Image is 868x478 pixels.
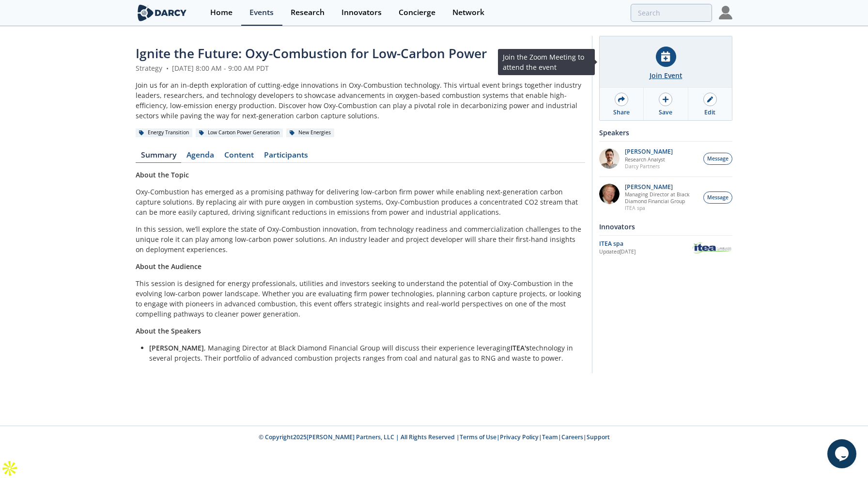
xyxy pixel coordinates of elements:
[625,148,673,155] p: [PERSON_NAME]
[613,108,630,117] div: Share
[707,194,728,202] span: Message
[692,241,732,255] img: ITEA spa
[625,191,698,205] p: Managing Director at Black Diamond Financial Group
[542,433,558,441] a: Team
[599,239,732,256] a: ITEA spa Updated[DATE] ITEA spa
[76,433,792,442] p: © Copyright 2025 [PERSON_NAME] Partners, LLC | All Rights Reserved | | | | |
[625,156,673,163] p: Research Analyst
[625,205,698,211] p: ITEA spa
[719,6,732,19] img: Profile
[249,9,274,16] div: Events
[136,4,188,21] img: logo-wide.svg
[704,108,715,117] div: Edit
[599,248,692,256] div: Updated [DATE]
[136,170,189,179] strong: About the Topic
[625,184,698,191] p: [PERSON_NAME]
[500,433,539,441] a: Privacy Policy
[511,343,529,352] strong: ITEA's
[136,128,192,137] div: Energy Transition
[196,128,283,137] div: Low Carbon Power Generation
[688,88,732,120] a: Edit
[599,239,692,248] div: ITEA spa
[136,262,201,271] strong: About the Audience
[341,9,382,16] div: Innovators
[136,63,585,73] div: Strategy [DATE] 8:00 AM - 9:00 AM PDT
[136,187,585,217] p: Oxy-Combustion has emerged as a promising pathway for delivering low-carbon firm power while enab...
[599,218,732,235] div: Innovators
[625,163,673,170] p: Darcy Partners
[219,151,259,163] a: Content
[210,9,232,16] div: Home
[136,80,585,121] div: Join us for an in-depth exploration of cutting-edge innovations in Oxy-Combustion technology. Thi...
[587,433,610,441] a: Support
[599,124,732,141] div: Speakers
[650,70,682,80] div: Join Event
[136,45,487,62] span: Ignite the Future: Oxy-Combustion for Low-Carbon Power
[703,191,732,204] button: Message
[164,64,170,73] span: •
[703,153,732,165] button: Message
[399,9,435,16] div: Concierge
[707,155,728,163] span: Message
[136,224,585,255] p: In this session, we’ll explore the state of Oxy-Combustion innovation, from technology readiness ...
[460,433,496,441] a: Terms of Use
[631,4,712,22] input: Advanced Search
[827,439,858,468] iframe: chat widget
[452,9,484,16] div: Network
[149,343,204,352] strong: [PERSON_NAME]
[136,326,201,335] strong: About the Speakers
[561,433,583,441] a: Careers
[291,9,325,16] div: Research
[286,128,334,137] div: New Energies
[259,151,313,163] a: Participants
[136,278,585,319] p: This session is designed for energy professionals, utilities and investors seeking to understand ...
[659,108,672,117] div: Save
[599,148,620,169] img: e78dc165-e339-43be-b819-6f39ce58aec6
[136,151,181,163] a: Summary
[599,184,620,204] img: 5c882eca-8b14-43be-9dc2-518e113e9a37
[181,151,219,163] a: Agenda
[149,343,578,363] li: , Managing Director at Black Diamond Financial Group will discuss their experience leveraging tec...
